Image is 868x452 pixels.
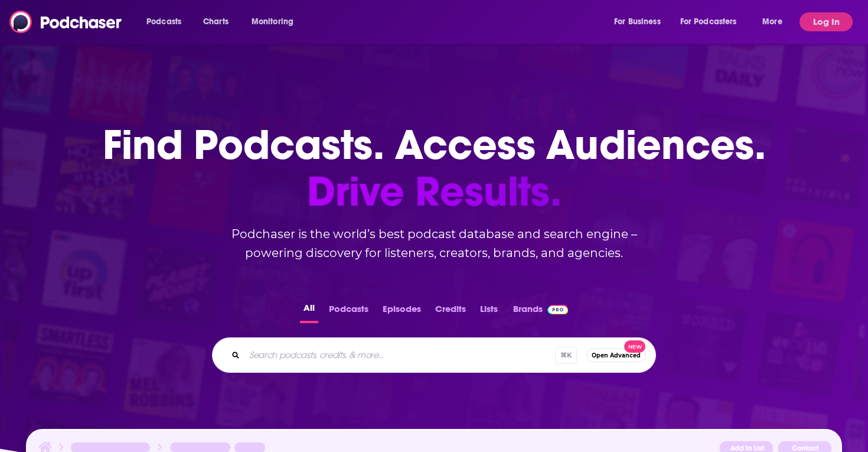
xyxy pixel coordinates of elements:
[138,12,197,31] button: open menu
[103,168,766,215] span: Drive Results.
[243,12,309,31] button: open menu
[680,14,737,30] span: For Podcasters
[203,14,229,30] span: Charts
[624,340,645,353] span: New
[592,352,641,359] span: Open Advanced
[513,300,568,323] a: BrandsPodchaser Pro
[547,305,568,314] img: Podchaser Pro
[606,12,676,31] button: open menu
[195,12,236,31] a: Charts
[762,14,782,30] span: More
[477,300,501,323] button: Lists
[432,300,469,323] button: Credits
[252,14,293,30] span: Monitoring
[325,300,372,323] button: Podcasts
[673,12,754,31] button: open menu
[146,14,181,30] span: Podcasts
[754,12,797,31] button: open menu
[614,14,661,30] span: For Business
[212,337,656,373] div: Search podcasts, credits, & more...
[103,122,766,215] h1: Find Podcasts. Access Audiences.
[300,300,318,323] button: All
[800,12,853,31] button: Log In
[379,300,425,323] button: Episodes
[555,347,577,364] span: ⌘ K
[198,225,670,262] h2: Podchaser is the world’s best podcast database and search engine – powering discovery for listene...
[9,11,123,33] img: Podchaser - Follow, Share and Rate Podcasts
[586,348,646,362] button: Open AdvancedNew
[244,346,555,365] input: Search podcasts, credits, & more...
